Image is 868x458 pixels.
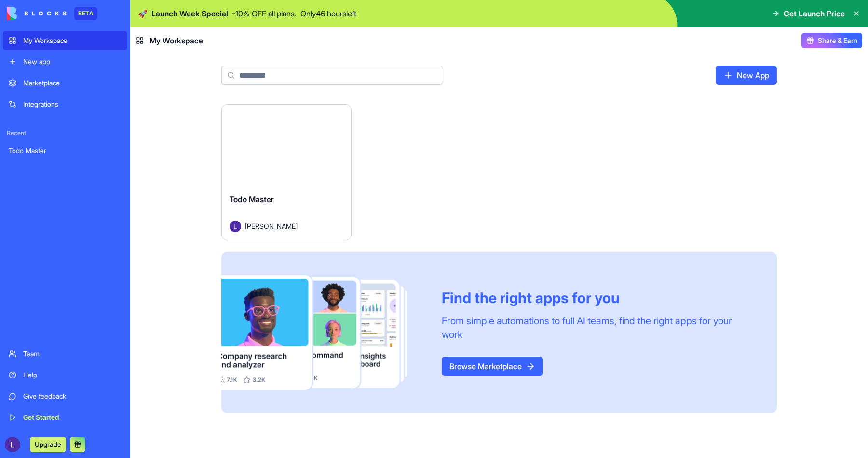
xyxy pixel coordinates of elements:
a: Help [3,365,127,385]
a: Integrations [3,95,127,114]
img: logo [7,7,67,20]
span: My Workspace [149,35,203,46]
div: New app [23,57,122,67]
img: Frame_181_egmpey.png [221,275,426,390]
span: Launch Week Special [151,8,228,19]
a: BETA [7,7,97,20]
span: Recent [3,129,127,137]
span: Todo Master [230,194,274,204]
a: Todo Master [3,141,127,160]
a: Upgrade [30,439,66,449]
a: Give feedback [3,387,127,406]
img: Avatar [230,221,241,232]
div: Help [23,370,122,380]
a: Browse Marketplace [442,357,543,376]
div: From simple automations to full AI teams, find the right apps for your work [442,314,754,341]
div: Integrations [23,99,122,109]
span: 🚀 [138,8,148,19]
a: Get Started [3,408,127,427]
div: Give feedback [23,391,122,401]
a: My Workspace [3,31,127,50]
div: Find the right apps for you [442,289,754,306]
img: ACg8ocIkPHe-c6Z4167EL9fDX8-ZQE8g2Ak-hjCPzNOIFxXLDkKRyg=s96-c [5,437,20,452]
p: - 10 % OFF all plans. [232,8,297,19]
a: Todo MasterAvatar[PERSON_NAME] [221,104,352,240]
a: Team [3,344,127,363]
span: Share & Earn [818,36,857,45]
div: My Workspace [23,36,122,45]
div: BETA [74,7,97,20]
span: [PERSON_NAME] [245,221,298,231]
div: Get Started [23,413,122,422]
a: New App [716,66,777,85]
span: Get Launch Price [784,8,845,19]
a: Marketplace [3,73,127,93]
a: New app [3,52,127,71]
button: Upgrade [30,437,66,452]
button: Share & Earn [801,33,862,48]
div: Team [23,349,122,359]
div: Todo Master [9,146,122,155]
p: Only 46 hours left [300,8,356,19]
div: Marketplace [23,78,122,88]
